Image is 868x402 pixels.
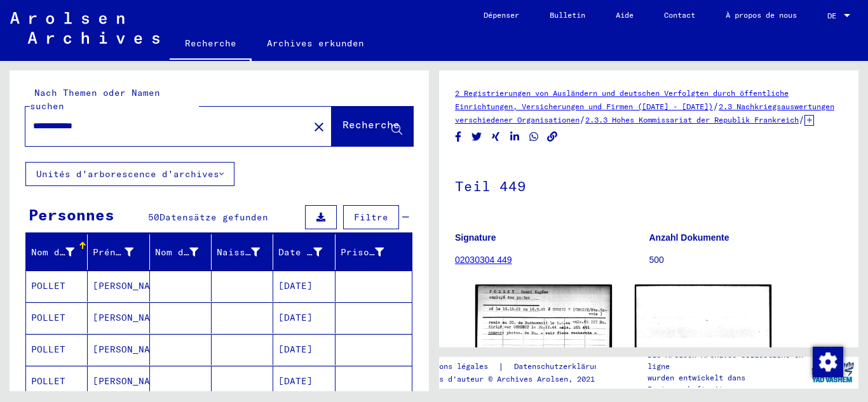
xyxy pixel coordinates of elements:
[580,114,585,125] font: /
[354,211,388,223] font: Filtre
[150,234,212,270] mat-header-cell: Nom de naissance
[417,360,498,373] a: Mentions légales
[93,312,167,323] font: [PERSON_NAME]
[452,129,465,145] button: Partager sur Facebook
[664,10,695,20] font: Contact
[10,12,159,44] img: Arolsen_neg.svg
[170,28,252,61] a: Recherche
[278,375,313,387] font: [DATE]
[273,234,335,270] mat-header-cell: Date de naissance
[31,246,111,258] font: Nom de famille
[455,177,526,195] font: Teil 449
[252,28,379,58] a: Archives erkunden
[713,100,719,112] font: /
[185,37,236,49] font: Recherche
[470,129,484,145] button: Partager sur Twitter
[26,234,88,270] mat-header-cell: Nom de famille
[88,234,149,270] mat-header-cell: Prénom
[155,242,214,262] div: Nom de naissance
[827,11,836,20] font: DE
[484,10,519,20] font: Dépenser
[31,375,65,387] font: POLLET
[417,374,595,384] font: Droits d'auteur © Archives Arolsen, 2021
[812,346,843,377] div: Zustimmung ändern
[813,347,843,377] img: Zustimmung ändern
[93,344,167,355] font: [PERSON_NAME]
[212,234,273,270] mat-header-cell: Naissance‏
[148,211,159,223] font: 50
[341,246,409,258] font: Prisonnier #
[278,312,313,323] font: [DATE]
[31,280,65,291] font: POLLET
[455,88,789,111] a: 2 Registrierungen von Ausländern und deutschen Verfolgten durch öffentliche Einrichtungen, Versic...
[649,255,664,265] font: 500
[799,114,804,125] font: /
[341,242,400,262] div: Prisonnier #
[25,162,234,186] button: Unités d'arborescence d'archives
[489,129,503,145] button: Partager sur Xing
[648,373,745,394] font: wurden entwickelt dans Partnerschaft mit
[455,232,496,243] font: Signature
[527,129,541,145] button: Partager sur WhatsApp
[550,10,585,20] font: Bulletin
[155,246,247,258] font: Nom de naissance
[635,285,771,384] img: 002.jpg
[417,361,488,371] font: Mentions légales
[93,246,127,258] font: Prénom
[29,205,114,224] font: Personnes
[342,118,400,131] font: Recherche
[475,285,612,383] img: 001.jpg
[217,246,268,258] font: Naissance‏
[278,242,337,262] div: Date de naissance
[585,115,799,124] a: 2.3.3 Hohes Kommissariat der Republik Frankreich
[726,10,797,20] font: À propos de nous
[455,255,512,265] a: 02030304 449
[649,232,729,243] font: Anzahl Dokumente
[504,360,618,373] a: Datenschutzerklärung
[36,168,219,180] font: Unités d'arborescence d'archives
[93,375,167,387] font: [PERSON_NAME]
[616,10,634,20] font: Aide
[278,280,313,291] font: [DATE]
[217,242,276,262] div: Naissance‏
[809,356,857,388] img: yv_logo.png
[30,87,160,112] font: Nach Themen oder Namen suchen
[508,129,522,145] button: Partager sur LinkedIn
[311,119,327,135] mat-icon: close
[306,114,332,139] button: Clair
[93,242,149,262] div: Prénom
[31,312,65,323] font: POLLET
[278,344,313,355] font: [DATE]
[278,246,376,258] font: Date de naissance
[336,234,412,270] mat-header-cell: Prisonnier #
[546,129,559,145] button: Copier le lien
[31,344,65,355] font: POLLET
[31,242,90,262] div: Nom de famille
[343,205,399,229] button: Filtre
[498,361,504,372] font: |
[93,280,167,291] font: [PERSON_NAME]
[514,361,603,371] font: Datenschutzerklärung
[332,107,413,146] button: Recherche
[267,37,364,49] font: Archives erkunden
[159,211,268,223] font: Datensätze gefunden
